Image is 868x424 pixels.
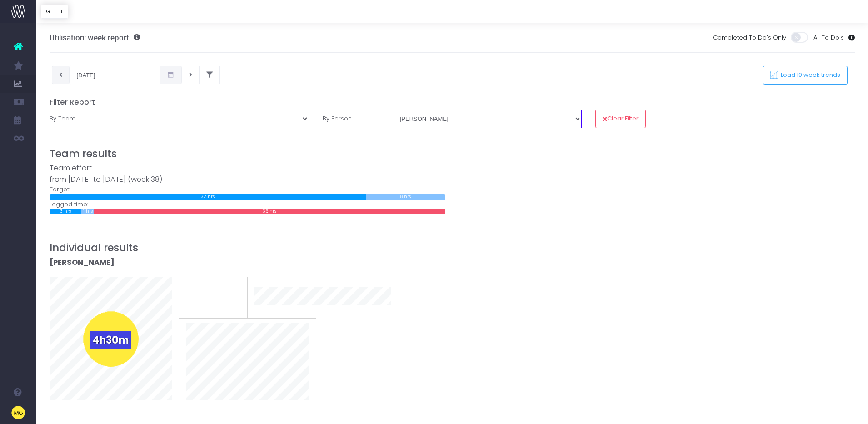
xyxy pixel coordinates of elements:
[595,110,646,128] button: Clear Filter
[55,5,68,19] button: T
[50,242,855,254] h3: Individual results
[50,98,855,107] h5: Filter Report
[50,148,855,160] h3: Team results
[90,331,131,349] span: 4h30m
[50,33,140,42] h3: Utilisation: week report
[11,406,25,419] img: images/default_profile_image.png
[50,257,115,268] strong: [PERSON_NAME]
[186,286,223,295] span: To last week
[94,209,445,214] div: 36 hrs
[50,209,82,214] div: 3 hrs
[50,194,366,200] div: 32 hrs
[254,308,295,317] span: 10 week trend
[43,110,111,128] label: By Team
[81,209,94,214] div: 1 hrs
[713,33,786,42] span: Completed To Do's Only
[225,277,240,292] span: 0%
[43,163,452,214] div: Target: Logged time:
[778,71,841,79] span: Load 10 week trends
[316,110,384,128] label: By Person
[41,5,55,19] button: G
[813,33,844,42] span: All To Do's
[50,163,445,185] div: Team effort from [DATE] to [DATE] (week 38)
[763,66,848,85] button: Load 10 week trends
[41,5,68,19] div: Vertical button group
[366,194,445,200] div: 8 hrs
